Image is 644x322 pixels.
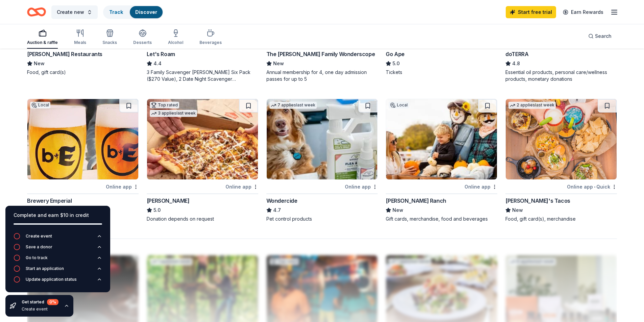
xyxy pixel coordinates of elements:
[27,4,46,20] a: Home
[133,40,152,45] div: Desserts
[386,69,497,76] div: Tickets
[512,59,520,68] span: 4.8
[266,69,378,82] div: Annual membership for 4, one day admission passes for up to 5
[27,99,138,179] img: Image for Brewery Emperial
[266,197,297,205] div: Wondercide
[267,99,378,179] img: Image for Wondercide
[266,99,378,222] a: Image for Wondercide7 applieslast weekOnline appWondercide4.7Pet control products
[273,206,281,214] span: 4.7
[74,26,86,49] button: Meals
[199,40,222,45] div: Beverages
[266,50,375,58] div: The [PERSON_NAME] Family Wonderscope
[269,102,317,109] div: 7 applies last week
[559,6,607,18] a: Earn Rewards
[168,40,183,45] div: Alcohol
[26,233,52,239] div: Create event
[14,265,102,276] button: Start an application
[22,306,58,312] div: Create event
[27,40,58,45] div: Auction & raffle
[30,102,50,108] div: Local
[14,254,102,265] button: Go to track
[27,69,139,76] div: Food, gift card(s)
[266,216,378,222] div: Pet control products
[27,197,72,205] div: Brewery Emperial
[464,182,497,191] div: Online app
[147,197,190,205] div: [PERSON_NAME]
[27,50,102,58] div: [PERSON_NAME] Restaurants
[150,110,197,117] div: 3 applies last week
[508,102,556,109] div: 2 applies last week
[153,206,161,214] span: 5.0
[386,99,497,179] img: Image for Faulkner's Ranch
[14,244,102,254] button: Save a donor
[147,99,258,179] img: Image for Casey's
[26,277,77,282] div: Update application status
[26,244,52,250] div: Save a donor
[74,40,86,45] div: Meals
[505,50,528,58] div: doTERRA
[153,59,162,68] span: 4.4
[102,40,117,45] div: Snacks
[345,182,378,191] div: Online app
[22,299,58,305] div: Get started
[386,197,446,205] div: [PERSON_NAME] Ranch
[27,26,58,49] button: Auction & raffle
[34,59,45,68] span: New
[26,266,64,271] div: Start an application
[147,50,175,58] div: Let's Roam
[47,299,58,305] div: 0 %
[505,99,617,222] a: Image for Torchy's Tacos2 applieslast weekOnline app•Quick[PERSON_NAME]'s TacosNewFood, gift card...
[14,211,102,219] div: Complete and earn $10 in credit
[106,182,139,191] div: Online app
[133,26,152,49] button: Desserts
[26,255,48,261] div: Go to track
[273,59,284,68] span: New
[583,29,617,43] button: Search
[506,99,617,179] img: Image for Torchy's Tacos
[168,26,183,49] button: Alcohol
[505,69,617,82] div: Essential oil products, personal care/wellness products, monetary donations
[386,50,405,58] div: Go Ape
[51,5,98,19] button: Create new
[199,26,222,49] button: Beverages
[14,233,102,244] button: Create event
[225,182,258,191] div: Online app
[505,197,570,205] div: [PERSON_NAME]'s Tacos
[595,32,612,40] span: Search
[150,102,179,108] div: Top rated
[512,206,523,214] span: New
[57,8,84,16] span: Create new
[103,5,163,19] button: TrackDiscover
[392,206,403,214] span: New
[109,9,123,15] a: Track
[102,26,117,49] button: Snacks
[14,276,102,287] button: Update application status
[386,99,497,222] a: Image for Faulkner's RanchLocalOnline app[PERSON_NAME] RanchNewGift cards, merchandise, food and ...
[505,216,617,222] div: Food, gift card(s), merchandise
[506,6,556,18] a: Start free trial
[147,216,258,222] div: Donation depends on request
[567,182,617,191] div: Online app Quick
[147,69,258,82] div: 3 Family Scavenger [PERSON_NAME] Six Pack ($270 Value), 2 Date Night Scavenger [PERSON_NAME] Two ...
[386,216,497,222] div: Gift cards, merchandise, food and beverages
[135,9,157,15] a: Discover
[147,99,258,222] a: Image for Casey'sTop rated3 applieslast weekOnline app[PERSON_NAME]5.0Donation depends on request
[389,102,409,108] div: Local
[594,184,595,190] span: •
[392,59,400,68] span: 5.0
[27,99,139,222] a: Image for Brewery EmperialLocalOnline appBrewery EmperialNewFood, beer, gift cards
